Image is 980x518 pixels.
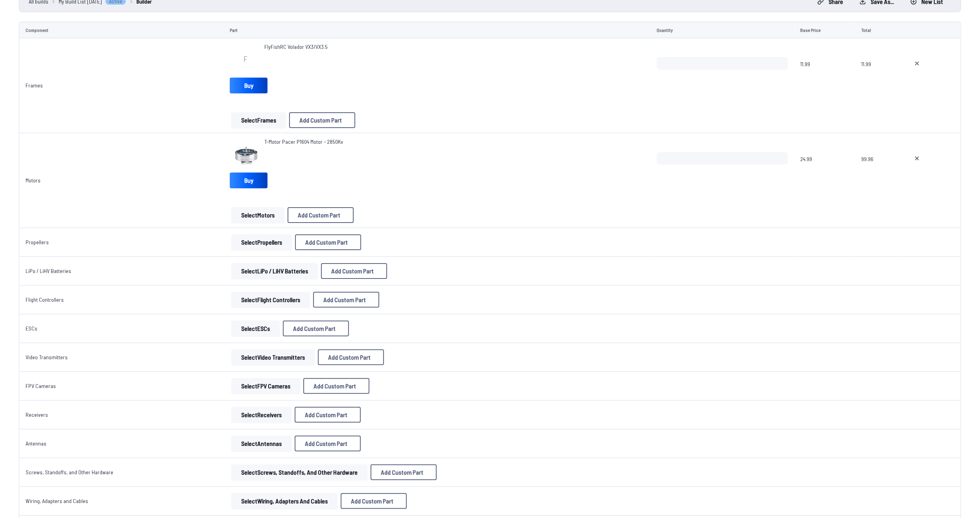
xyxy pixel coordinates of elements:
span: Add Custom Part [305,239,348,245]
a: Video Transmitters [26,354,68,360]
td: Part [223,22,650,38]
span: Add Custom Part [299,117,342,123]
a: Wiring, Adapters and Cables [26,498,88,504]
button: Add Custom Part [295,234,361,250]
td: Base Price [794,22,855,38]
a: T-Motor Pacer P1604 Motor - 2850Kv [264,138,343,146]
button: SelectAntennas [231,436,292,451]
td: Total [855,22,901,38]
a: Propellers [26,239,49,245]
span: Add Custom Part [314,383,356,389]
span: T-Motor Pacer P1604 Motor - 2850Kv [264,138,343,145]
a: SelectAntennas [230,436,293,451]
span: 99.96 [862,152,895,190]
button: Add Custom Part [283,321,349,336]
button: Add Custom Part [303,378,369,394]
button: Add Custom Part [318,349,384,365]
a: SelectScrews, Standoffs, and Other Hardware [230,464,369,480]
a: FPV Cameras [26,382,56,389]
span: Add Custom Part [323,297,366,303]
a: Buy [230,78,268,93]
a: SelectPropellers [230,234,293,250]
span: Add Custom Part [298,212,340,218]
a: SelectFPV Cameras [230,378,302,394]
button: SelectWiring, Adapters and Cables [231,493,338,509]
button: SelectMotors [231,207,284,223]
button: Add Custom Part [313,292,379,308]
td: Component [19,22,223,38]
span: Add Custom Part [331,268,374,274]
button: SelectScrews, Standoffs, and Other Hardware [231,464,367,480]
button: SelectESCs [231,321,280,336]
a: SelectWiring, Adapters and Cables [230,493,339,509]
td: Quantity [650,22,794,38]
button: SelectVideo Transmitters [231,349,315,365]
a: Receivers [26,411,48,418]
span: Add Custom Part [293,325,336,332]
button: Add Custom Part [321,263,387,279]
button: SelectFrames [231,112,286,128]
span: Add Custom Part [381,469,423,475]
span: 24.99 [801,152,849,190]
a: SelectFrames [230,112,288,128]
a: Motors [26,177,41,184]
button: Add Custom Part [295,407,361,423]
a: Flight Controllers [26,296,64,303]
button: Add Custom Part [341,493,407,509]
a: SelectReceivers [230,407,293,423]
a: SelectMotors [230,207,286,223]
button: Add Custom Part [288,207,354,223]
a: ESCs [26,325,37,332]
button: Add Custom Part [289,112,355,128]
a: Frames [26,82,43,89]
button: Add Custom Part [295,436,361,451]
span: Add Custom Part [305,440,347,447]
button: SelectPropellers [231,234,292,250]
span: Add Custom Part [328,354,371,360]
span: Add Custom Part [305,412,347,418]
span: F [244,55,247,63]
a: SelectESCs [230,321,281,336]
span: FlyFishRC Volador VX3/VX3.5 [264,43,328,51]
span: 11.99 [862,57,895,95]
a: Screws, Standoffs, and Other Hardware [26,469,113,475]
a: SelectFlight Controllers [230,292,312,308]
img: image [230,138,261,169]
a: Antennas [26,440,46,447]
a: Buy [230,173,268,188]
button: SelectFlight Controllers [231,292,310,308]
a: SelectVideo Transmitters [230,349,316,365]
button: Add Custom Part [371,464,437,480]
button: SelectLiPo / LiHV Batteries [231,263,318,279]
a: LiPo / LiHV Batteries [26,267,71,274]
span: Add Custom Part [351,498,393,504]
span: 11.99 [801,57,849,95]
button: SelectReceivers [231,407,292,423]
a: SelectLiPo / LiHV Batteries [230,263,319,279]
button: SelectFPV Cameras [231,378,300,394]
